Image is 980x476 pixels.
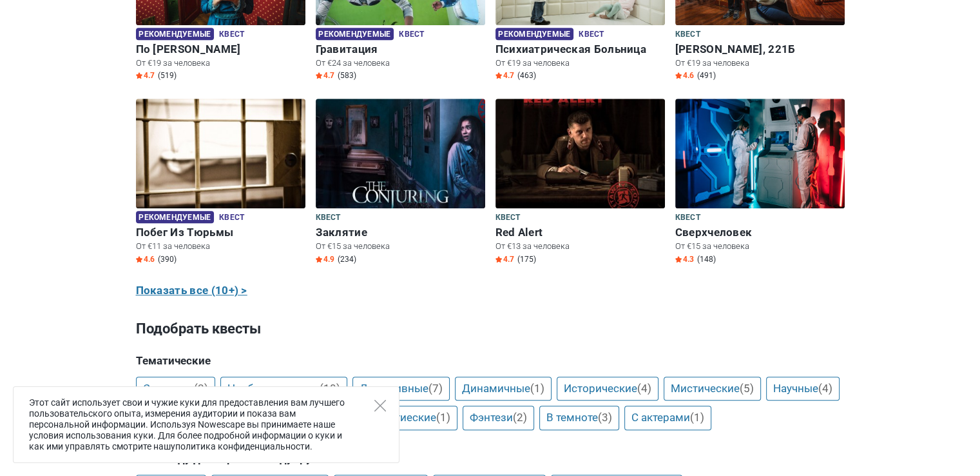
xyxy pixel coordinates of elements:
p: От €15 за человека [675,241,845,252]
img: Star [136,256,142,263]
span: Квест [316,211,341,225]
a: Магиеские(1) [373,406,457,430]
img: Star [675,72,682,79]
span: Квест [399,28,424,42]
img: Побег Из Тюрьмы [136,99,305,208]
span: Рекомендуемые [136,28,214,40]
a: Мистические(5) [664,377,761,401]
span: (2) [194,382,208,395]
span: 4.7 [495,254,514,264]
span: (390) [158,254,177,264]
p: От €11 за человека [136,241,305,252]
span: (4) [818,382,832,395]
span: 4.7 [495,70,514,81]
h6: [PERSON_NAME], 221Б [675,43,845,56]
img: Сверхчеловек [675,99,845,208]
span: (463) [517,70,536,81]
h5: Тематические [136,354,845,367]
p: От €19 за человека [495,57,665,69]
img: Star [316,256,322,263]
span: (2) [513,411,527,424]
span: Квест [579,28,604,42]
p: От €13 за человека [495,241,665,252]
span: (583) [338,70,356,81]
span: 4.9 [316,254,334,264]
h6: Заклятие [316,226,485,239]
span: Квест [219,28,244,42]
h6: Побег Из Тюрьмы [136,226,305,239]
span: Рекомендуемые [316,28,394,40]
img: Red Alert [495,99,665,208]
span: 4.7 [316,70,334,81]
span: (7) [428,382,443,395]
span: (4) [637,382,651,395]
span: 4.6 [136,254,155,264]
img: Star [495,256,502,263]
span: (175) [517,254,536,264]
a: Red Alert Квест Red Alert От €13 за человека Star4.7 (175) [495,99,665,267]
a: В темноте(3) [539,406,619,430]
span: 4.6 [675,70,694,81]
span: Квест [219,211,244,225]
span: 4.3 [675,254,694,264]
h6: Гравитация [316,43,485,56]
a: Смешные(2) [136,377,215,401]
span: (10) [320,382,340,395]
a: С актерами(1) [624,406,711,430]
span: Квест [495,211,521,225]
span: (3) [598,411,612,424]
h6: По [PERSON_NAME] [136,43,305,56]
span: 4.7 [136,70,155,81]
h5: По поводу для игры или виду группы [136,452,845,465]
a: Заклятие Квест Заклятие От €15 за человека Star4.9 (234) [316,99,485,267]
h6: Red Alert [495,226,665,239]
span: (491) [697,70,716,81]
p: От €15 за человека [316,241,485,252]
p: От €19 за человека [136,57,305,69]
span: Рекомендуемые [495,28,573,40]
a: Необыкновенные(10) [220,377,347,401]
span: (519) [158,70,177,81]
a: Фэнтези(2) [463,406,534,430]
span: (148) [697,254,716,264]
img: Star [316,72,322,79]
span: (1) [530,382,544,395]
h6: Сверхчеловек [675,226,845,239]
a: Динамичные(1) [455,377,552,401]
a: Научные(4) [766,377,840,401]
img: Заклятие [316,99,485,208]
span: (1) [436,411,450,424]
a: Исторические(4) [557,377,658,401]
span: (1) [690,411,704,424]
h6: Психиатрическая Больница [495,43,665,56]
a: Детективные(7) [352,377,450,401]
p: От €19 за человека [675,57,845,69]
a: Побег Из Тюрьмы Рекомендуемые Квест Побег Из Тюрьмы От €11 за человека Star4.6 (390) [136,99,305,267]
span: Квест [675,28,700,42]
p: От €24 за человека [316,57,485,69]
div: Этот сайт использует свои и чужие куки для предоставления вам лучшего пользовательского опыта, из... [13,386,399,463]
h3: Подобрать квесты [136,319,845,339]
span: (234) [338,254,356,264]
img: Star [675,256,682,263]
span: (5) [740,382,754,395]
a: Сверхчеловек Квест Сверхчеловек От €15 за человека Star4.3 (148) [675,99,845,267]
button: Close [374,400,386,412]
img: Star [495,72,502,79]
a: Показать все (10+) > [136,283,247,299]
span: Рекомендуемые [136,211,214,223]
img: Star [136,72,142,79]
span: Квест [675,211,700,225]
